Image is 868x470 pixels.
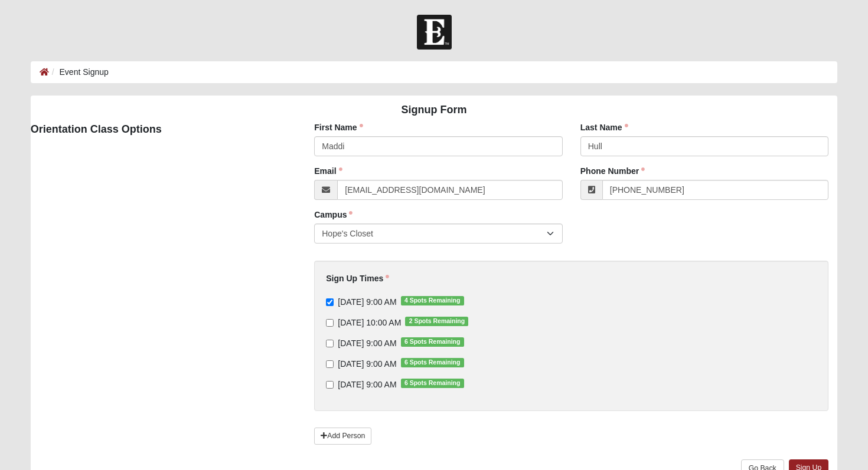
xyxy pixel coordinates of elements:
[338,359,396,369] span: [DATE] 9:00 AM
[314,428,371,445] a: Add Person
[580,165,645,177] label: Phone Number
[401,296,464,305] span: 4 Spots Remaining
[338,297,396,307] span: [DATE] 9:00 AM
[314,121,363,133] label: First Name
[401,358,464,367] span: 6 Spots Remaining
[31,123,162,135] strong: Orientation Class Options
[326,298,334,306] input: [DATE] 9:00 AM4 Spots Remaining
[326,272,389,284] label: Sign Up Times
[401,337,464,347] span: 6 Spots Remaining
[31,104,838,117] h4: Signup Form
[326,319,334,327] input: [DATE] 10:00 AM2 Spots Remaining
[417,15,452,50] img: Church of Eleven22 Logo
[338,380,396,389] span: [DATE] 9:00 AM
[326,340,334,347] input: [DATE] 9:00 AM6 Spots Remaining
[314,209,353,221] label: Campus
[338,338,396,348] span: [DATE] 9:00 AM
[401,379,464,388] span: 6 Spots Remaining
[49,66,109,78] li: Event Signup
[314,165,342,177] label: Email
[326,381,334,389] input: [DATE] 9:00 AM6 Spots Remaining
[326,360,334,368] input: [DATE] 9:00 AM6 Spots Remaining
[580,121,628,133] label: Last Name
[338,318,401,327] span: [DATE] 10:00 AM
[405,317,468,326] span: 2 Spots Remaining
